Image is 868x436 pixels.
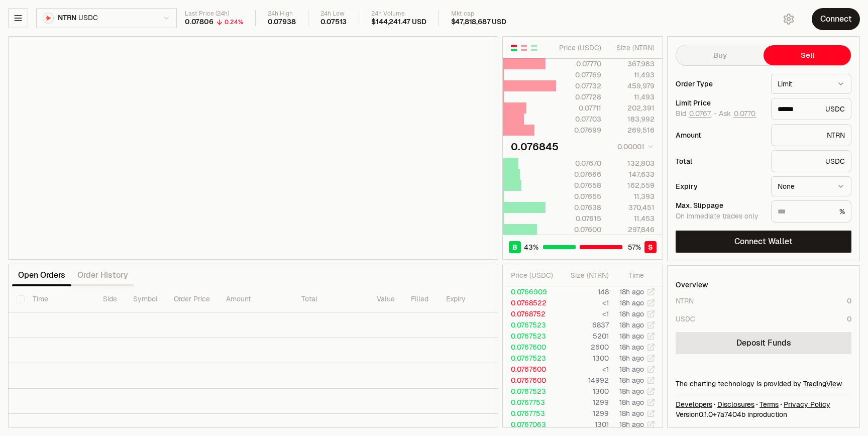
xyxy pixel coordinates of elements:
div: 0.07655 [557,191,601,201]
span: Ask [719,110,756,119]
td: 0.0767753 [503,397,558,408]
button: Show Buy and Sell Orders [510,44,518,52]
div: 367,983 [610,59,655,69]
td: 0.0768752 [503,308,558,319]
th: Symbol [125,286,166,312]
div: 0.07711 [557,103,601,113]
button: 0.0770 [733,110,756,118]
button: Order History [71,265,134,285]
td: 0.0767600 [503,342,558,353]
div: 0.07703 [557,114,601,124]
div: 24h Low [320,10,347,18]
div: 0.07658 [557,180,601,190]
span: S [648,242,653,252]
div: USDC [771,98,851,120]
th: Expiry [438,286,506,312]
div: Size ( NTRN ) [610,43,655,53]
button: Buy [676,45,764,65]
div: 0.07806 [185,18,213,27]
div: 0.076845 [511,140,559,154]
button: 0.0767 [688,110,712,118]
td: 1299 [558,408,609,419]
div: Limit Price [676,99,763,106]
img: NTRN Logo [43,13,53,23]
td: 2600 [558,342,609,353]
td: <1 [558,364,609,375]
div: Total [676,158,763,165]
div: 183,992 [610,114,655,124]
a: Deposit Funds [676,332,851,354]
th: Filled [403,286,438,312]
div: 459,979 [610,81,655,91]
td: 0.0767523 [503,353,558,364]
td: 1299 [558,397,609,408]
button: Show Sell Orders Only [520,44,528,52]
div: 11,493 [610,70,655,80]
time: 18h ago [619,354,644,363]
div: 24h High [268,10,296,18]
div: Amount [676,132,763,139]
td: <1 [558,297,609,308]
iframe: Financial Chart [9,37,498,259]
td: 0.0767600 [503,364,558,375]
time: 18h ago [619,365,644,374]
div: 0.24% [225,18,243,26]
td: 0.0767753 [503,408,558,419]
td: 0.0767523 [503,319,558,331]
div: 0.07769 [557,70,601,80]
span: 57 % [628,242,641,252]
div: 269,516 [610,125,655,135]
div: 0.07615 [557,213,601,224]
button: Limit [771,74,851,94]
time: 18h ago [619,387,644,396]
time: 18h ago [619,320,644,330]
th: Total [293,286,369,312]
div: The charting technology is provided by [676,379,851,389]
td: 0.0767523 [503,331,558,342]
span: USDC [78,14,97,23]
div: Version 0.1.0 + in production [676,409,851,419]
div: 162,559 [610,180,655,190]
a: Developers [676,399,712,409]
div: % [771,200,851,223]
button: Connect [812,8,860,30]
div: Size ( NTRN ) [566,270,609,280]
div: 132,803 [610,158,655,168]
div: 11,493 [610,92,655,102]
div: 0.07670 [557,158,601,168]
div: 0.07666 [557,169,601,179]
div: 0.07938 [268,18,296,27]
div: 24h Volume [371,10,426,18]
time: 18h ago [619,298,644,307]
button: Show Buy Orders Only [530,44,538,52]
div: On immediate trades only [676,212,763,221]
button: Select all [17,295,25,303]
div: 297,846 [610,225,655,235]
a: Privacy Policy [784,399,830,409]
div: USDC [676,314,695,324]
div: Time [617,270,644,280]
td: 0.0767523 [503,386,558,397]
td: 1300 [558,386,609,397]
div: 370,451 [610,202,655,212]
td: <1 [558,308,609,319]
button: Open Orders [12,265,71,285]
td: 0.0767600 [503,375,558,386]
th: Order Price [166,286,218,312]
div: Overview [676,280,708,290]
button: Sell [764,45,851,65]
div: Order Type [676,80,763,87]
time: 18h ago [619,409,644,418]
div: Last Price (24h) [185,10,243,18]
th: Side [95,286,125,312]
td: 0.0768522 [503,297,558,308]
div: 0.07513 [320,18,347,27]
time: 18h ago [619,309,644,318]
div: $47,818,687 USD [451,18,506,27]
div: 0.07770 [557,59,601,69]
td: 1300 [558,353,609,364]
div: 0.07728 [557,92,601,102]
div: Price ( USDC ) [557,43,601,53]
div: 0 [847,296,851,306]
td: 0.0767063 [503,419,558,430]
